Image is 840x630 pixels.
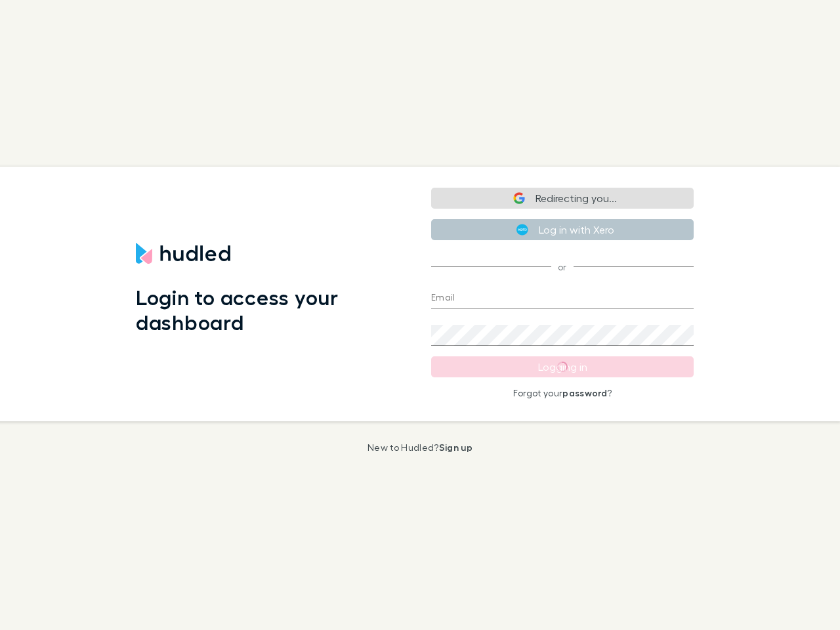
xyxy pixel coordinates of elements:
button: Logging in [431,356,694,377]
h1: Login to access your dashboard [136,285,410,335]
img: Hudled's Logo [136,243,230,264]
p: New to Hudled? [367,442,472,453]
img: Xero's logo [516,224,528,236]
a: Sign up [439,442,472,453]
span: or [431,266,694,267]
img: Google logo [513,192,525,204]
p: Forgot your ? [431,388,694,398]
button: Redirecting you... [431,188,694,209]
a: password [562,387,607,398]
button: Log in with Xero [431,219,694,240]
